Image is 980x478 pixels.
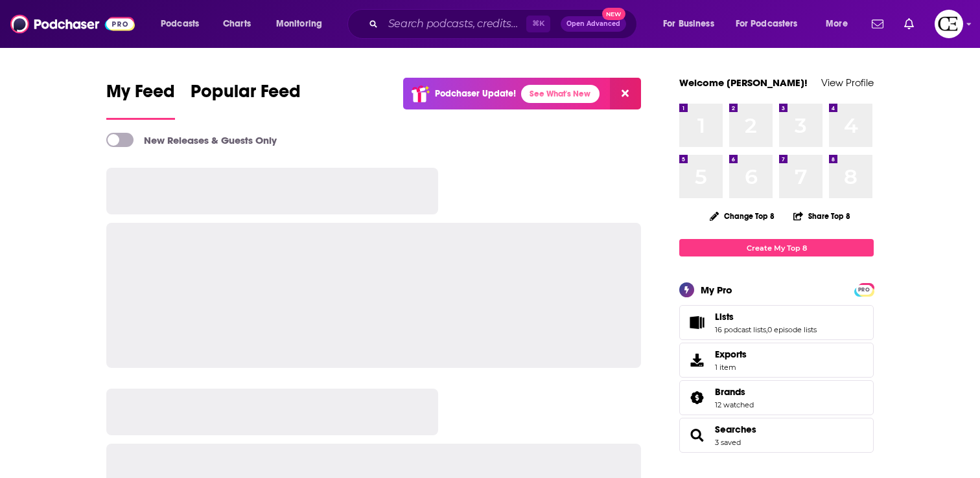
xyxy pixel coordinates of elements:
a: Show notifications dropdown [899,13,919,35]
input: Search podcasts, credits, & more... [383,14,526,34]
button: Share Top 8 [793,203,851,229]
button: open menu [654,14,730,34]
a: 3 saved [715,438,741,447]
button: Open AdvancedNew [561,16,626,32]
a: Exports [679,343,874,378]
img: User Profile [935,10,963,38]
a: Welcome [PERSON_NAME]! [679,76,808,89]
span: For Podcasters [736,15,798,33]
span: Podcasts [161,15,199,33]
span: 1 item [715,363,747,372]
p: Podchaser Update! [435,88,516,99]
img: Podchaser - Follow, Share and Rate Podcasts [10,12,135,36]
a: Brands [684,389,710,407]
span: Exports [684,351,710,369]
a: 16 podcast lists [715,325,766,334]
button: Change Top 8 [702,208,782,224]
span: Searches [679,418,874,453]
button: open menu [817,14,864,34]
a: 0 episode lists [767,325,817,334]
span: Exports [715,348,747,360]
span: Brands [715,386,745,398]
span: My Feed [106,80,175,110]
a: View Profile [821,76,874,89]
a: PRO [856,284,872,294]
span: ⌘ K [526,16,550,32]
div: My Pro [701,284,732,296]
span: For Business [663,15,714,33]
span: New [602,8,625,20]
a: 12 watched [715,400,754,409]
span: Monitoring [276,15,322,33]
button: open menu [267,14,339,34]
span: More [826,15,848,33]
span: PRO [856,285,872,295]
a: Show notifications dropdown [867,13,889,35]
a: Searches [684,426,710,444]
span: Charts [223,15,251,33]
span: Popular Feed [191,80,301,110]
a: Lists [715,311,817,323]
a: See What's New [521,85,600,103]
a: Lists [684,313,710,332]
span: Lists [715,311,734,323]
a: My Feed [106,80,175,120]
div: Search podcasts, credits, & more... [360,9,649,39]
span: Logged in as cozyearthaudio [935,10,963,38]
span: , [766,325,767,334]
span: Brands [679,380,874,415]
a: Charts [215,14,259,34]
button: open menu [727,14,817,34]
button: open menu [152,14,216,34]
a: Brands [715,386,754,398]
a: Searches [715,424,756,435]
a: Popular Feed [191,80,301,120]
a: New Releases & Guests Only [106,133,277,147]
a: Create My Top 8 [679,239,874,256]
span: Lists [679,305,874,340]
span: Open Advanced [566,21,620,27]
button: Show profile menu [935,10,963,38]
